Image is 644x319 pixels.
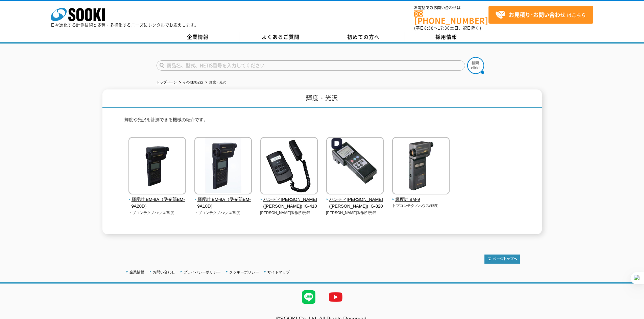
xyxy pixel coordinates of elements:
[183,80,203,84] a: その他測定器
[128,196,186,210] span: 輝度計 BM-9A（受光部BM-9A20D）
[260,196,318,210] span: ハンディ[PERSON_NAME]([PERSON_NAME]) IG-410
[326,137,384,196] img: ハンディ光沢計(グロスチェッカ) IG-320
[260,190,318,210] a: ハンディ[PERSON_NAME]([PERSON_NAME]) IG-410
[229,270,259,274] a: クッキーポリシー
[128,210,186,216] p: トプコンテクノハウス/輝度
[484,255,520,264] img: トップページへ
[267,270,290,274] a: サイトマップ
[392,196,450,203] span: 輝度計 BM-9
[102,89,542,108] h1: 輝度・光沢
[260,137,318,196] img: ハンディ光沢計(グロスチェッカ) IG-410
[488,6,593,24] a: お見積り･お問い合わせはこちら
[128,137,186,196] img: 輝度計 BM-9A（受光部BM-9A20D）
[204,79,226,86] li: 輝度・光沢
[414,25,481,31] span: (平日 ～ 土日、祝日除く)
[326,196,384,210] span: ハンディ[PERSON_NAME]([PERSON_NAME]) IG-320
[194,137,252,196] img: 輝度計 BM-9A（受光部BM-9A10D）
[347,33,380,41] span: 初めての方へ
[438,25,450,31] span: 17:30
[414,6,488,10] span: お電話でのお問い合わせは
[509,10,566,19] strong: お見積り･お問い合わせ
[128,190,186,210] a: 輝度計 BM-9A（受光部BM-9A20D）
[157,60,465,71] input: 商品名、型式、NETIS番号を入力してください
[124,116,520,127] p: 輝度や光沢を計測できる機械の紹介です。
[322,32,405,42] a: 初めての方へ
[153,270,175,274] a: お問い合わせ
[129,270,144,274] a: 企業情報
[392,190,450,203] a: 輝度計 BM-9
[326,210,384,216] p: [PERSON_NAME]製作所/光沢
[295,284,322,311] img: LINE
[467,57,484,74] img: btn_search.png
[414,10,488,24] a: [PHONE_NUMBER]
[239,32,322,42] a: よくあるご質問
[260,210,318,216] p: [PERSON_NAME]製作所/光沢
[157,80,177,84] a: トップページ
[405,32,488,42] a: 採用情報
[194,190,252,210] a: 輝度計 BM-9A（受光部BM-9A10D）
[51,23,199,27] p: 日々進化する計測技術と多種・多様化するニーズにレンタルでお応えします。
[194,196,252,210] span: 輝度計 BM-9A（受光部BM-9A10D）
[424,25,434,31] span: 8:50
[157,32,239,42] a: 企業情報
[392,203,450,209] p: トプコンテクノハウス/輝度
[326,190,384,210] a: ハンディ[PERSON_NAME]([PERSON_NAME]) IG-320
[194,210,252,216] p: トプコンテクノハウス/輝度
[495,10,586,20] span: はこちら
[322,284,349,311] img: YouTube
[184,270,221,274] a: プライバシーポリシー
[392,137,450,196] img: 輝度計 BM-9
